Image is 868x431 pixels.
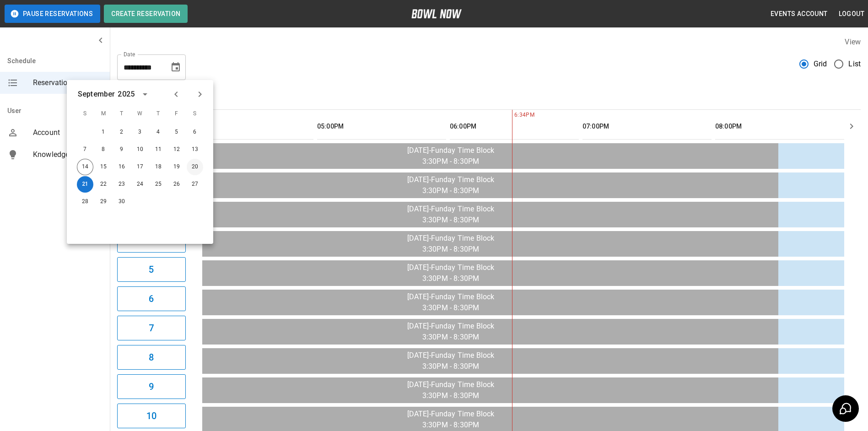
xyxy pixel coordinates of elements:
[168,176,185,193] button: Sep 26, 2025
[149,291,154,306] h6: 6
[33,77,102,88] span: Reservations
[848,59,861,70] span: List
[95,194,112,210] button: Sep 29, 2025
[5,5,100,23] button: Pause Reservations
[113,194,130,210] button: Sep 30, 2025
[117,374,186,399] button: 9
[117,286,186,311] button: 6
[150,176,167,193] button: Sep 25, 2025
[132,176,148,193] button: Sep 24, 2025
[104,5,188,23] button: Create Reservation
[77,176,93,193] button: Sep 21, 2025
[77,141,93,158] button: Sep 7, 2025
[168,105,185,123] span: F
[113,105,130,123] span: T
[149,379,154,394] h6: 9
[113,176,130,193] button: Sep 23, 2025
[137,86,153,102] button: calendar view is open, switch to year view
[150,105,167,123] span: T
[150,124,167,140] button: Sep 4, 2025
[113,141,130,158] button: Sep 9, 2025
[77,194,93,210] button: Sep 28, 2025
[168,124,185,140] button: Sep 5, 2025
[187,159,203,175] button: Sep 20, 2025
[187,105,203,123] span: S
[95,124,112,140] button: Sep 1, 2025
[814,59,827,70] span: Grid
[149,350,154,365] h6: 8
[132,124,148,140] button: Sep 3, 2025
[95,176,112,193] button: Sep 22, 2025
[33,127,102,138] span: Account
[33,149,102,160] span: Knowledge Base
[512,111,514,120] span: 6:34PM
[167,58,185,76] button: Choose date, selected date is Sep 21, 2025
[582,113,712,140] th: 07:00PM
[117,257,186,282] button: 5
[192,86,208,102] button: Next month
[767,5,831,22] button: Events Account
[117,87,861,109] div: inventory tabs
[132,159,148,175] button: Sep 17, 2025
[411,9,462,18] img: logo
[118,89,135,100] div: 2025
[117,316,186,340] button: 7
[132,105,148,123] span: W
[113,124,130,140] button: Sep 2, 2025
[187,124,203,140] button: Sep 6, 2025
[146,409,156,423] h6: 10
[95,105,112,123] span: M
[132,141,148,158] button: Sep 10, 2025
[77,159,93,175] button: Sep 14, 2025
[117,345,186,370] button: 8
[117,404,186,428] button: 10
[715,113,844,140] th: 08:00PM
[835,5,868,22] button: Logout
[168,86,184,102] button: Previous month
[317,113,446,140] th: 05:00PM
[150,159,167,175] button: Sep 18, 2025
[187,176,203,193] button: Sep 27, 2025
[95,141,112,158] button: Sep 8, 2025
[95,159,112,175] button: Sep 15, 2025
[845,38,861,46] label: View
[150,141,167,158] button: Sep 11, 2025
[168,159,185,175] button: Sep 19, 2025
[149,262,154,277] h6: 5
[187,141,203,158] button: Sep 13, 2025
[78,89,115,100] div: September
[168,141,185,158] button: Sep 12, 2025
[113,159,130,175] button: Sep 16, 2025
[149,321,154,335] h6: 7
[77,105,93,123] span: S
